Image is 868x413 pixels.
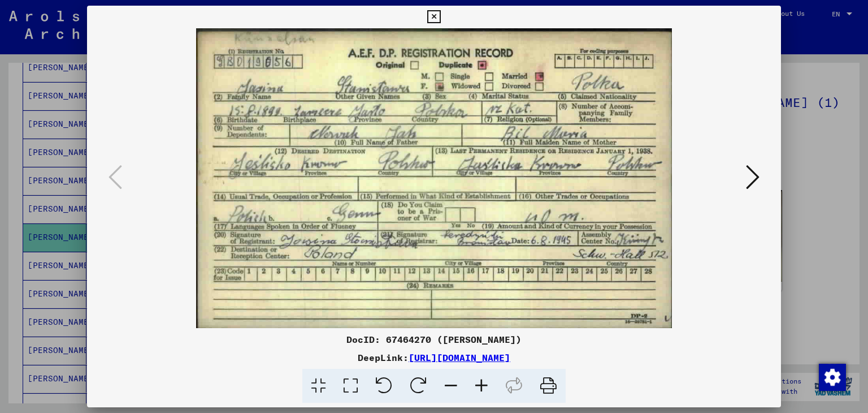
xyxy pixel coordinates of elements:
[819,364,846,391] img: Change consent
[125,28,743,328] img: 001.jpg
[87,351,782,364] div: DeepLink:
[409,352,510,363] a: [URL][DOMAIN_NAME]
[818,363,845,390] div: Change consent
[87,333,782,346] div: DocID: 67464270 ([PERSON_NAME])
